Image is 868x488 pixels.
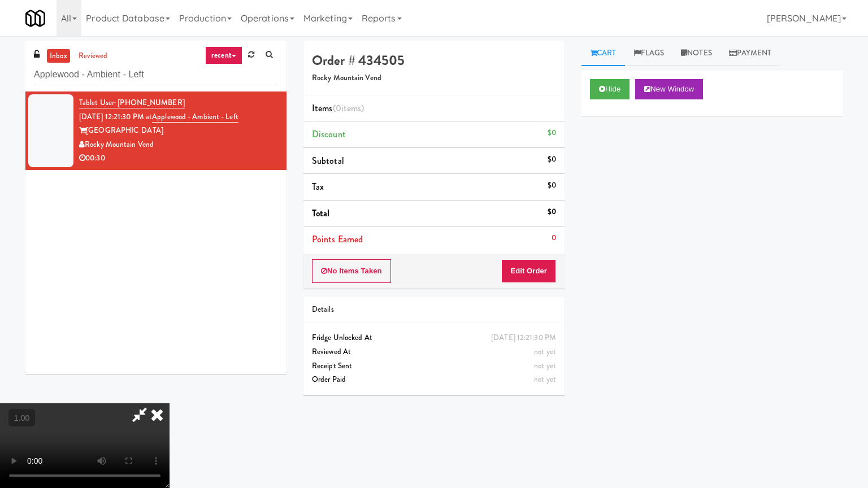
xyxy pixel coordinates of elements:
input: Search vision orders [34,64,278,85]
h4: Order # 434505 [312,53,556,68]
a: inbox [47,49,70,63]
h5: Rocky Mountain Vend [312,74,556,82]
div: $0 [548,126,556,140]
span: Items [312,102,364,115]
div: Fridge Unlocked At [312,331,556,345]
div: Rocky Mountain Vend [79,138,278,152]
div: $0 [548,178,556,193]
a: Notes [672,41,721,66]
span: Total [312,207,330,220]
span: Points Earned [312,233,363,246]
span: Discount [312,128,346,141]
span: [DATE] 12:21:30 PM at [79,111,152,122]
div: [GEOGRAPHIC_DATA] [79,124,278,138]
span: (0 ) [333,102,364,115]
span: not yet [534,346,556,357]
div: $0 [548,205,556,219]
a: Tablet User· [PHONE_NUMBER] [79,97,185,108]
button: Edit Order [501,259,556,283]
a: Applewood - Ambient - Left [152,111,238,123]
ng-pluralize: items [341,102,362,115]
img: Micromart [25,8,45,28]
button: No Items Taken [312,259,391,283]
div: Details [312,303,556,317]
button: Hide [590,79,630,99]
div: Receipt Sent [312,359,556,373]
div: $0 [548,152,556,167]
div: Order Paid [312,373,556,387]
button: New Window [635,79,703,99]
span: not yet [534,374,556,385]
span: · [PHONE_NUMBER] [114,97,185,108]
span: Tax [312,180,324,193]
a: reviewed [76,49,111,63]
span: Subtotal [312,154,344,167]
span: not yet [534,360,556,371]
div: Reviewed At [312,345,556,359]
a: Cart [581,41,625,66]
div: 00:30 [79,151,278,165]
a: Flags [625,41,673,66]
li: Tablet User· [PHONE_NUMBER][DATE] 12:21:30 PM atApplewood - Ambient - Left[GEOGRAPHIC_DATA]Rocky ... [25,91,287,170]
a: Payment [721,41,780,66]
a: recent [205,46,242,64]
div: 0 [552,231,556,245]
div: [DATE] 12:21:30 PM [491,331,556,345]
